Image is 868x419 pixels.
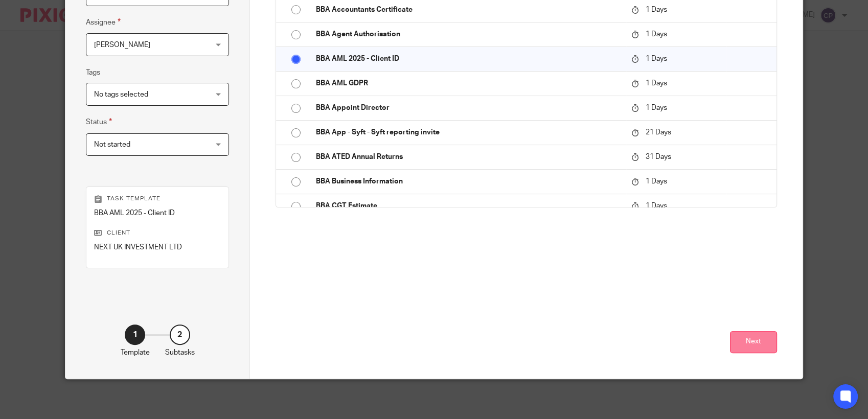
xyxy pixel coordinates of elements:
p: BBA AML GDPR [316,78,621,88]
div: 2 [170,324,190,345]
div: 1 [125,324,145,345]
span: 1 Days [646,80,667,87]
p: BBA Accountants Certificate [316,5,621,15]
p: NEXT UK INVESTMENT LTD [94,242,220,252]
label: Status [86,116,112,128]
p: Client [94,229,220,237]
p: BBA Business Information [316,176,621,187]
span: 31 Days [646,153,671,160]
button: Next [730,331,777,353]
span: 1 Days [646,202,667,209]
p: BBA ATED Annual Returns [316,152,621,162]
p: Subtasks [165,347,195,358]
span: Not started [94,141,130,148]
span: [PERSON_NAME] [94,41,150,49]
p: BBA CGT Estimate [316,201,621,211]
p: Template [121,347,150,358]
p: Task template [94,195,220,203]
label: Assignee [86,16,121,28]
label: Tags [86,67,100,78]
span: 1 Days [646,104,667,111]
span: No tags selected [94,91,148,98]
span: 1 Days [646,31,667,38]
p: BBA AML 2025 - Client ID [316,54,621,64]
span: 1 Days [646,6,667,13]
span: 1 Days [646,55,667,62]
p: BBA AML 2025 - Client ID [94,208,220,218]
p: BBA Appoint Director [316,103,621,113]
p: BBA Agent Authorisation [316,29,621,39]
span: 21 Days [646,129,671,136]
p: BBA App - Syft - Syft reporting invite [316,127,621,137]
span: 1 Days [646,178,667,185]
